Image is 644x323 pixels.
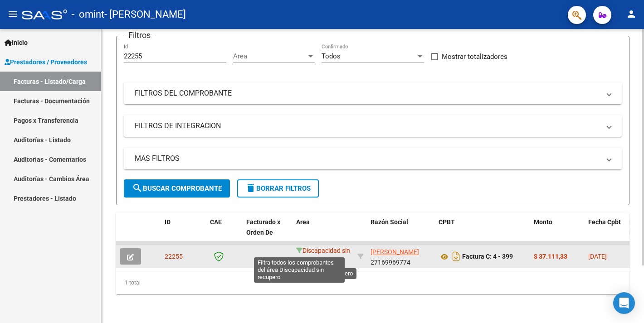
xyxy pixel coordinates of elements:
[462,253,513,260] strong: Factura C: 4 - 399
[371,218,408,226] span: Razón Social
[7,9,18,19] mat-icon: menu
[135,154,600,164] mat-panel-title: MAS FILTROS
[243,212,293,252] datatable-header-cell: Facturado x Orden De
[439,218,455,226] span: CPBT
[135,121,600,131] mat-panel-title: FILTROS DE INTEGRACION
[534,218,552,226] span: Monto
[626,9,637,19] mat-icon: person
[161,212,206,252] datatable-header-cell: ID
[124,82,622,104] mat-expansion-panel-header: FILTROS DEL COMPROBANTE
[371,248,419,256] span: [PERSON_NAME]
[296,218,310,226] span: Area
[588,253,607,260] span: [DATE]
[534,253,567,260] strong: $ 37.111,33
[367,212,435,252] datatable-header-cell: Razón Social
[588,218,621,226] span: Fecha Cpbt
[585,212,625,252] datatable-header-cell: Fecha Cpbt
[245,183,256,193] mat-icon: delete
[132,184,222,193] span: Buscar Comprobante
[613,292,635,314] div: Open Intercom Messenger
[245,184,311,193] span: Borrar Filtros
[132,183,143,193] mat-icon: search
[296,247,350,265] span: Discapacidad sin recupero
[116,271,629,294] div: 1 total
[135,88,600,98] mat-panel-title: FILTROS DEL COMPROBANTE
[450,249,462,264] i: Descargar documento
[124,179,230,198] button: Buscar Comprobante
[5,57,87,67] span: Prestadores / Proveedores
[72,5,104,24] span: - omint
[293,212,354,252] datatable-header-cell: Area
[206,212,243,252] datatable-header-cell: CAE
[233,52,307,60] span: Area
[530,212,585,252] datatable-header-cell: Monto
[246,218,280,236] span: Facturado x Orden De
[322,52,341,60] span: Todos
[435,212,530,252] datatable-header-cell: CPBT
[165,218,171,226] span: ID
[104,5,186,24] span: - [PERSON_NAME]
[165,253,183,260] span: 22255
[124,115,622,137] mat-expansion-panel-header: FILTROS DE INTEGRACION
[629,253,636,260] span: 14
[237,179,319,198] button: Borrar Filtros
[210,218,222,226] span: CAE
[5,38,28,48] span: Inicio
[442,51,507,62] span: Mostrar totalizadores
[124,148,622,169] mat-expansion-panel-header: MAS FILTROS
[371,247,431,266] div: 27169969774
[124,29,155,42] h3: Filtros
